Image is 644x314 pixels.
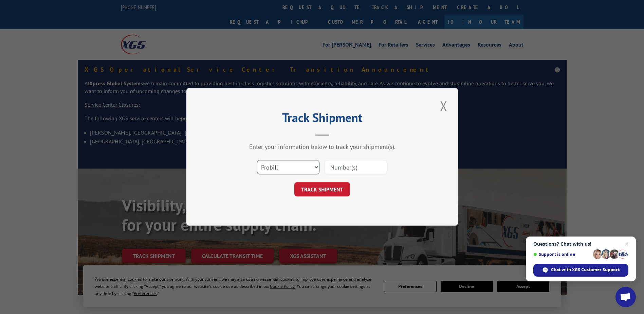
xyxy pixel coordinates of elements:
[615,287,636,307] a: Open chat
[533,241,628,247] span: Questions? Chat with us!
[551,267,620,273] span: Chat with XGS Customer Support
[325,160,387,175] input: Number(s)
[220,143,424,151] div: Enter your information below to track your shipment(s).
[438,97,449,115] button: Close modal
[533,252,590,257] span: Support is online
[220,113,424,126] h2: Track Shipment
[533,264,628,277] span: Chat with XGS Customer Support
[294,182,350,197] button: TRACK SHIPMENT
